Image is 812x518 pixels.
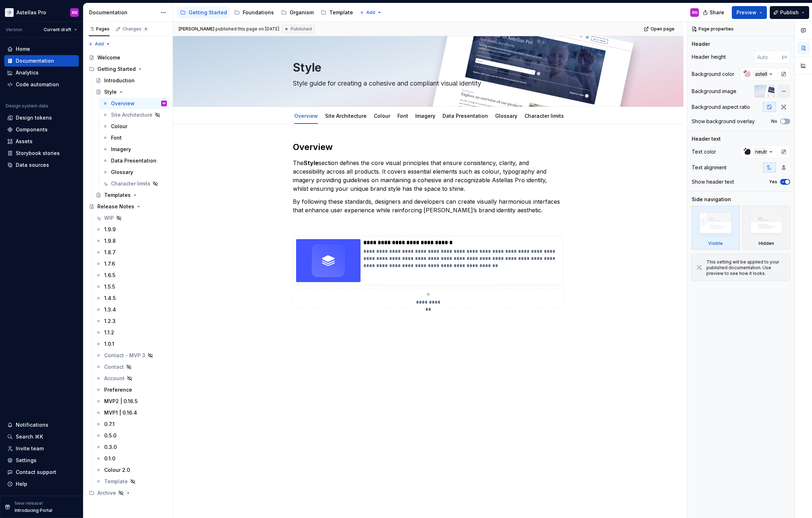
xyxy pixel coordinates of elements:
a: 1.7.6 [93,258,170,270]
button: Current draft [40,25,80,35]
a: Colour [374,113,390,119]
a: 1.0.1 [93,338,170,350]
div: astellasRed-100 [753,70,794,78]
span: Add [366,10,375,15]
div: Text alignment [692,164,726,171]
a: Glossary [495,113,517,119]
a: Imagery [100,144,170,155]
div: Design tokens [16,114,52,121]
div: Astellas Pro [16,9,46,16]
button: astellasRed-100 [740,68,778,81]
a: Invite team [4,443,79,454]
div: Glossary [492,108,520,123]
button: Contact support [4,466,79,478]
div: Colour [111,123,127,130]
div: Colour [371,108,393,123]
div: Contact [104,363,124,371]
a: OverviewRN [100,98,170,109]
span: [PERSON_NAME] [179,26,214,32]
div: Foundations [243,9,274,16]
div: Documentation [16,57,54,64]
a: Style [93,86,170,98]
textarea: Style [291,59,562,76]
div: Search ⌘K [16,433,43,440]
div: 1.4.5 [104,295,116,302]
a: Colour [100,121,170,132]
a: 1.5.5 [93,281,170,292]
span: Open page [651,26,675,32]
div: Header text [692,135,721,142]
a: 0.7.1 [93,418,170,430]
div: Site Architecture [111,111,153,118]
div: Visible [692,206,740,250]
a: Font [397,113,408,119]
div: 1.9.9 [104,226,116,233]
p: Introducing Portal [15,508,52,513]
a: 1.2.3 [93,315,170,327]
div: RN [163,100,165,107]
a: Templates [93,189,170,201]
div: Style [104,88,117,96]
a: 1.6.5 [93,270,170,281]
a: MVP2 | 0.16.5 [93,396,170,407]
a: Design tokens [4,112,79,124]
div: Settings [16,457,37,464]
img: 57b01409-f439-44d4-8224-f78c31924003.png [296,239,361,282]
div: Hidden [743,206,791,250]
a: Components [4,124,79,135]
div: 1.1.2 [104,329,114,336]
div: Analytics [16,69,39,76]
a: Site Architecture [100,109,170,121]
div: Data Presentation [111,157,156,164]
div: WIP [104,214,114,222]
a: Getting Started [177,7,230,18]
div: Imagery [412,108,438,123]
div: 1.6.5 [104,272,115,279]
div: Code automation [16,81,59,88]
div: Invite team [16,445,44,452]
a: 0.3.0 [93,441,170,453]
div: MVP2 | 0.16.5 [104,398,137,405]
a: Assets [4,136,79,147]
a: Storybook stories [4,147,79,159]
button: Share [699,6,729,19]
div: Page tree [177,5,356,20]
div: Hidden [759,241,774,246]
a: 1.4.5 [93,292,170,304]
a: Colour 2.0 [93,464,170,476]
input: Auto [754,50,782,63]
span: Published [291,26,312,32]
a: Foundations [231,7,277,18]
a: Imagery [415,113,435,119]
div: Show background overlay [692,118,755,125]
div: Help [16,480,27,488]
a: Preference [93,384,170,396]
div: Templates [104,192,131,199]
div: Version [6,27,22,33]
div: Template [329,9,353,16]
a: Overview [294,113,318,119]
a: Glossary [100,166,170,178]
div: Storybook stories [16,150,60,157]
div: Visible [708,241,723,246]
div: Data sources [16,161,49,169]
div: RN [692,10,697,15]
button: Preview [732,6,767,19]
a: Contact - MVP 3 [93,350,170,361]
div: Character limits [522,108,567,123]
div: 1.2.3 [104,318,116,325]
div: Site Architecture [322,108,369,123]
button: neutral-900 [740,145,778,158]
h2: Overview [293,141,564,153]
a: Introduction [93,75,170,86]
label: No [771,118,777,124]
div: Font [111,134,122,141]
img: b2369ad3-f38c-46c1-b2a2-f2452fdbdcd2.png [5,8,14,17]
a: 1.3.4 [93,304,170,315]
div: This setting will be applied to your published documentation. Use preview to see how it looks. [706,259,786,276]
div: Pages [89,26,110,32]
button: Search ⌘K [4,431,79,442]
div: Welcome [97,54,120,61]
span: Publish [780,9,799,16]
a: Template [93,476,170,487]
